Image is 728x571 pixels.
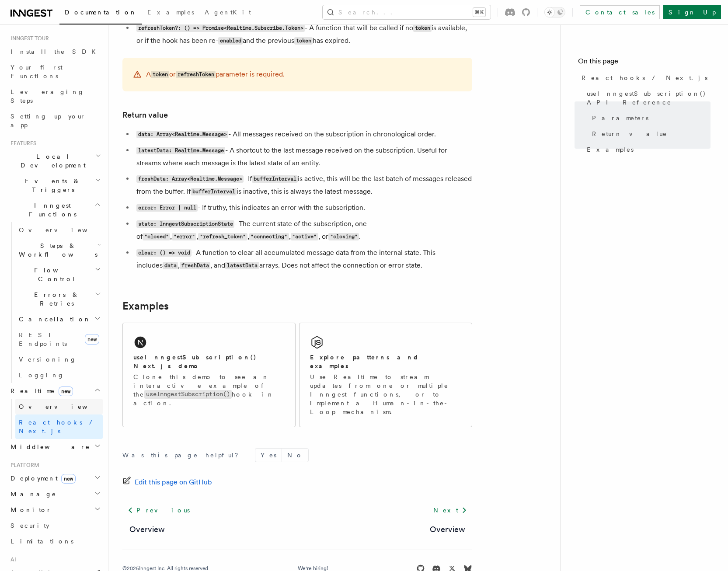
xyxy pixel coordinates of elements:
[134,144,472,169] li: - A shortcut to the last message received on the subscription. Useful for streams where each mess...
[15,241,98,259] span: Steps & Workflows
[142,3,199,24] a: Examples
[198,233,247,240] code: "refresh_token"
[294,37,313,45] code: token
[134,173,472,198] li: - If is active, this will be the last batch of messages released from the buffer. If is inactive,...
[7,84,103,108] a: Leveraging Steps
[7,386,73,395] span: Realtime
[587,145,634,154] span: Examples
[134,202,472,214] li: - If truthy, this indicates an error with the subscription.
[7,518,103,533] a: Security
[7,505,52,514] span: Monitor
[19,356,77,363] span: Versioning
[15,266,95,283] span: Flow Control
[663,5,721,19] a: Sign Up
[7,383,103,399] button: Realtimenew
[146,68,285,81] p: A or parameter is required.
[10,48,101,55] span: Install the SDK
[205,9,251,16] span: AgentKit
[65,9,137,16] span: Documentation
[19,403,109,410] span: Overview
[7,140,36,147] span: Features
[589,126,711,142] a: Return value
[122,502,195,518] a: Previous
[136,249,192,257] code: clear: () => void
[7,35,49,42] span: Inngest tour
[310,373,461,416] p: Use Realtime to stream updates from one or multiple Inngest functions, or to implement a Human-in...
[19,419,96,435] span: React hooks / Next.js
[291,233,318,240] code: "active"
[15,238,103,262] button: Steps & Workflows
[328,233,359,240] code: "closing"
[85,334,99,345] span: new
[135,476,212,488] span: Edit this page on GitHub
[7,533,103,549] a: Limitations
[10,64,63,80] span: Your first Functions
[7,44,103,59] a: Install the SDK
[580,5,660,19] a: Contact sales
[7,198,103,222] button: Inngest Functions
[430,523,465,536] a: Overview
[136,147,225,154] code: latestData: Realtime.Message
[61,474,76,484] span: new
[151,71,169,78] code: token
[10,113,86,129] span: Setting up your app
[15,315,91,324] span: Cancellation
[15,222,103,238] a: Overview
[15,399,103,414] a: Overview
[19,372,64,379] span: Logging
[122,476,212,488] a: Edit this page on GitHub
[59,3,142,24] a: Documentation
[218,37,243,45] code: enabled
[7,152,95,170] span: Local Development
[310,353,461,370] h2: Explore patterns and examples
[129,523,165,536] a: Overview
[578,70,711,86] a: React hooks / Next.js
[249,233,289,240] code: "connecting"
[282,449,308,462] button: No
[122,323,296,427] a: useInngestSubscription() Next.js demoClone this demo to see an interactive example of theuseInnge...
[592,129,667,138] span: Return value
[15,287,103,311] button: Errors & Retries
[15,352,103,367] a: Versioning
[7,439,103,455] button: Middleware
[578,56,711,70] h4: On this page
[225,262,259,269] code: latestData
[544,7,565,17] button: Toggle dark mode
[413,24,432,32] code: token
[144,390,232,398] code: useInngestSubscription()
[122,300,169,312] a: Examples
[15,367,103,383] a: Logging
[7,222,103,383] div: Inngest Functions
[7,177,95,194] span: Events & Triggers
[147,9,194,16] span: Examples
[133,373,285,407] p: Clone this demo to see an interactive example of the hook in action.
[255,449,282,462] button: Yes
[7,502,103,518] button: Monitor
[15,414,103,439] a: React hooks / Next.js
[136,204,198,212] code: error: Error | null
[122,109,168,121] a: Return value
[122,451,244,460] p: Was this page helpful?
[583,86,711,110] a: useInngestSubscription() API Reference
[7,462,39,469] span: Platform
[587,89,711,107] span: useInngestSubscription() API Reference
[19,331,67,347] span: REST Endpoints
[15,290,95,308] span: Errors & Retries
[7,59,103,84] a: Your first Functions
[7,399,103,439] div: Realtimenew
[7,490,56,498] span: Manage
[7,149,103,173] button: Local Development
[136,220,234,228] code: state: InngestSubscriptionState
[323,5,491,19] button: Search...⌘K
[163,262,178,269] code: data
[136,175,244,183] code: freshData: Array<Realtime.Message>
[589,110,711,126] a: Parameters
[7,173,103,198] button: Events & Triggers
[176,71,216,78] code: refreshToken
[134,218,472,243] li: - The current state of the subscription, one of , , , , , or .
[299,323,472,427] a: Explore patterns and examplesUse Realtime to stream updates from one or multiple Inngest function...
[10,88,84,104] span: Leveraging Steps
[10,538,73,545] span: Limitations
[199,3,256,24] a: AgentKit
[15,311,103,327] button: Cancellation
